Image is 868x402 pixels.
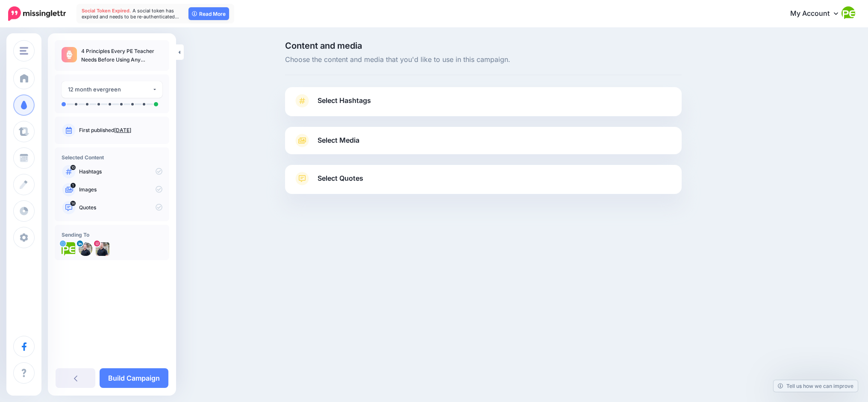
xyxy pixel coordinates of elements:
span: Choose the content and media that you'd like to use in this campaign. [285,54,682,65]
span: Social Token Expired. [82,8,131,14]
a: [DATE] [114,127,131,133]
span: 1 [71,183,76,188]
span: Select Media [318,135,359,146]
a: Tell us how we can improve [774,380,858,392]
img: Dkpve2Bl-4106.jpg [62,242,75,256]
img: a39720e45aa1e21b29592bb04b5bfff7_thumb.jpg [62,47,77,62]
img: menu.png [20,47,28,55]
h4: Selected Content [62,154,162,161]
span: Content and media [285,41,682,50]
span: Select Hashtags [318,95,371,106]
span: 14 [71,201,76,206]
button: 12 month evergreen [62,81,162,98]
a: Read More [188,7,229,20]
p: Quotes [79,204,162,211]
h4: Sending To [62,232,162,238]
span: Select Quotes [318,173,363,184]
p: Images [79,186,162,194]
img: 1529415298548-38574.png [79,242,92,256]
p: 4 Principles Every PE Teacher Needs Before Using Any Technology [81,47,162,64]
span: 10 [71,165,76,170]
span: A social token has expired and needs to be re-authenticated… [82,8,179,20]
div: 12 month evergreen [68,85,152,94]
img: Missinglettr [8,6,66,21]
p: First published [79,126,162,134]
img: 21878953_1959084700974216_5381506696612937728_n-bsa104532.jpg [96,242,109,256]
p: Hashtags [79,168,162,176]
a: Select Quotes [294,172,673,194]
a: Select Hashtags [294,94,673,116]
a: Select Media [294,134,673,147]
a: My Account [782,3,855,24]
